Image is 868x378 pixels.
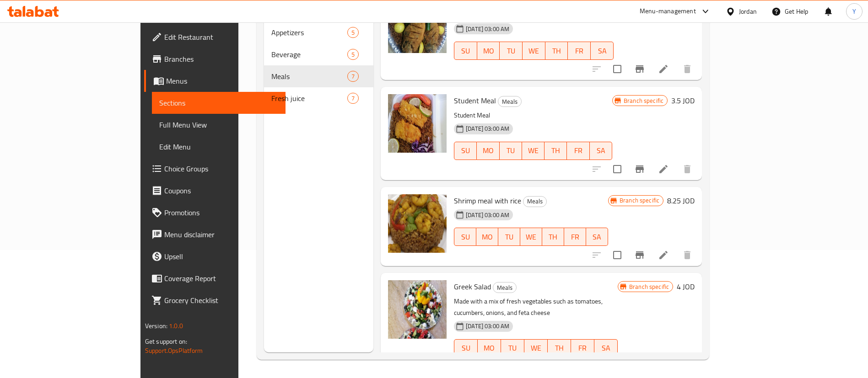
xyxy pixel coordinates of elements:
[144,48,286,70] a: Branches
[503,144,518,157] span: TU
[144,70,286,92] a: Menus
[480,144,496,157] span: MO
[271,71,347,82] span: Meals
[502,230,517,244] span: TU
[671,94,695,107] h6: 3.5 JOD
[454,339,478,357] button: SU
[620,96,667,105] span: Branch specific
[676,58,698,80] button: delete
[852,6,856,16] span: Y
[481,44,496,58] span: MO
[144,180,286,202] a: Coupons
[676,158,698,180] button: delete
[598,341,614,355] span: SA
[608,245,627,265] span: Select to update
[608,160,627,179] span: Select to update
[347,71,359,82] div: items
[462,211,513,219] span: [DATE] 03:00 AM
[145,345,203,357] a: Support.OpsPlatform
[476,228,498,246] button: MO
[522,142,545,160] button: WE
[166,75,278,86] span: Menus
[164,229,278,240] span: Menu disclaimer
[590,142,612,160] button: SA
[144,267,286,289] a: Coverage Report
[546,230,561,244] span: TH
[658,64,669,75] a: Edit menu item
[667,194,695,207] h6: 8.25 JOD
[271,49,347,60] span: Beverage
[500,142,522,160] button: TU
[625,282,673,291] span: Branch specific
[144,245,286,267] a: Upsell
[591,42,614,60] button: SA
[264,18,373,113] nav: Menu sections
[629,158,651,180] button: Branch-specific-item
[144,224,286,245] a: Menu disclaimer
[523,196,547,207] div: Meals
[159,141,278,152] span: Edit Menu
[498,96,522,107] div: Meals
[526,144,541,157] span: WE
[152,92,286,114] a: Sections
[739,6,757,16] div: Jordan
[567,142,589,160] button: FR
[164,273,278,284] span: Coverage Report
[481,341,497,355] span: MO
[144,158,286,180] a: Choice Groups
[454,42,477,60] button: SU
[526,44,542,58] span: WE
[593,144,609,157] span: SA
[571,339,594,357] button: FR
[640,6,696,17] div: Menu-management
[152,114,286,136] a: Full Menu View
[348,94,358,103] span: 7
[629,58,651,80] button: Branch-specific-item
[548,339,571,357] button: TH
[520,228,542,246] button: WE
[169,320,183,332] span: 1.0.0
[493,282,516,293] span: Meals
[264,21,373,43] div: Appetizers5
[568,230,582,244] span: FR
[454,280,491,293] span: Greek Salad
[480,230,495,244] span: MO
[549,44,565,58] span: TH
[348,28,358,37] span: 5
[458,44,474,58] span: SU
[458,230,473,244] span: SU
[454,296,618,319] p: Made with a mix of fresh vegetables such as tomatoes, cucumbers, onions, and feta cheese
[524,230,539,244] span: WE
[551,341,567,355] span: TH
[164,207,278,218] span: Promotions
[145,335,187,347] span: Get support on:
[501,339,524,357] button: TU
[594,339,618,357] button: SA
[164,163,278,174] span: Choice Groups
[477,142,499,160] button: MO
[271,93,347,104] span: Fresh juice
[608,59,627,79] span: Select to update
[144,26,286,48] a: Edit Restaurant
[159,97,278,108] span: Sections
[462,25,513,33] span: [DATE] 03:00 AM
[388,280,447,339] img: Greek Salad
[590,230,604,244] span: SA
[144,202,286,224] a: Promotions
[348,72,358,81] span: 7
[164,32,278,43] span: Edit Restaurant
[454,142,477,160] button: SU
[575,341,591,355] span: FR
[500,42,523,60] button: TU
[545,142,567,160] button: TH
[594,44,610,58] span: SA
[164,185,278,196] span: Coupons
[347,49,359,60] div: items
[462,124,513,133] span: [DATE] 03:00 AM
[145,320,167,332] span: Version:
[564,228,586,246] button: FR
[152,136,286,158] a: Edit Menu
[264,87,373,109] div: Fresh juice7
[523,42,545,60] button: WE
